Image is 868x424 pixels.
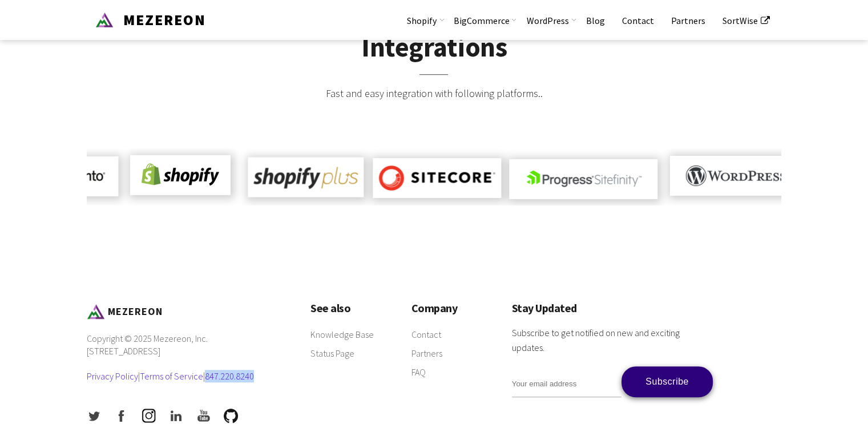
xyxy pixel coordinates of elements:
[140,370,203,382] a: Terms of Service
[512,325,713,366] p: Subscribe to get notified on new and exciting updates.
[87,302,105,321] img: Mezereon
[142,408,156,423] img: Instagram
[114,409,128,423] img: Facebook
[95,11,114,29] img: Mezereon
[205,370,254,382] a: 847.220.8240
[310,347,354,360] a: Status Page
[196,409,211,423] img: Youtube
[411,366,425,379] a: FAQ
[310,302,388,325] h3: See also
[512,302,713,325] h3: Stay Updated
[87,332,288,394] p: Copyright © 2025 Mezereon, Inc. [STREET_ADDRESS] | |
[169,409,183,423] img: LinkedIn
[118,10,206,29] span: MEZEREON
[621,366,713,397] input: Subscribe
[411,347,442,360] a: Partners
[87,32,781,84] h2: Integrations
[411,328,441,341] a: Contact
[225,84,642,148] div: Fast and easy integration with following platforms..
[87,9,206,27] a: Mezereon MEZEREON
[108,305,163,318] span: MEZEREON
[87,409,101,423] img: Twitter
[512,371,622,397] input: Your email address
[411,302,488,325] h3: Company
[310,328,374,341] a: Knowledge Base
[224,409,238,423] img: Github
[87,370,138,382] a: Privacy Policy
